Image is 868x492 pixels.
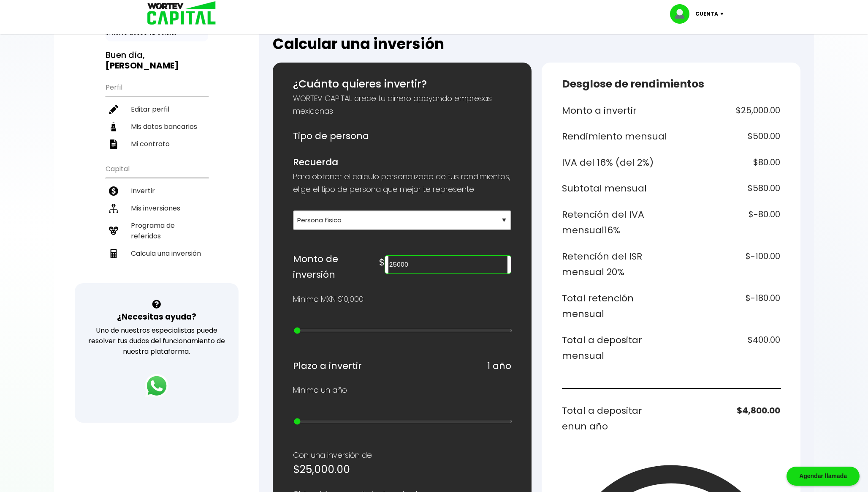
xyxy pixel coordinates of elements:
[145,374,168,398] img: logos_whatsapp-icon.242b2217.svg
[718,13,730,15] img: icon-down
[562,128,668,145] h6: Rendimiento mensual
[293,76,511,92] h5: ¿Cuánto quieres invertir?
[109,186,118,196] img: invertir-icon.b3b967d7.svg
[106,200,208,217] a: Mis inversiones
[675,103,781,119] h6: $25,000.00
[293,92,511,118] p: WORTEV CAPITAL crece tu dinero apoyando empresas mexicanas
[293,358,362,374] h6: Plazo a invertir
[293,384,347,396] p: Mínimo un año
[106,182,208,200] a: Invertir
[562,403,668,435] h6: Total a depositar en un año
[273,36,800,52] h2: Calcular una inversión
[293,128,511,144] h6: Tipo de persona
[106,78,208,153] ul: Perfil
[117,311,196,323] h3: ¿Necesitas ayuda?
[379,254,385,271] h6: $
[293,154,511,170] h6: Recuerda
[293,462,511,478] h5: $25,000.00
[675,207,781,238] h6: $-80.00
[675,155,781,171] h6: $80.00
[787,467,860,486] div: Agendar llamada
[109,139,118,149] img: contrato-icon.f2db500c.svg
[562,207,668,238] h6: Retención del IVA mensual 16%
[106,135,208,153] a: Mi contrato
[109,122,118,131] img: datos-icon.10cf9172.svg
[106,101,208,118] a: Editar perfil
[562,103,668,119] h6: Monto a invertir
[106,245,208,262] a: Calcula una inversión
[109,249,118,258] img: calculadora-icon.17d418c4.svg
[86,325,228,357] p: Uno de nuestros especialistas puede resolver tus dudas del funcionamiento de nuestra plataforma.
[675,180,781,197] h6: $580.00
[109,105,118,114] img: editar-icon.952d3147.svg
[106,118,208,135] a: Mis datos bancarios
[109,226,118,235] img: recomiendanos-icon.9b8e9327.svg
[562,155,668,171] h6: IVA del 16% (del 2%)
[109,204,118,213] img: inversiones-icon.6695dc30.svg
[675,249,781,280] h6: $-100.00
[562,249,668,280] h6: Retención del ISR mensual 20%
[670,4,695,24] img: profile-image
[675,128,781,145] h6: $500.00
[293,293,363,306] p: Mínimo MXN $10,000
[106,217,208,245] a: Programa de referidos
[106,60,179,71] b: [PERSON_NAME]
[487,358,511,374] h6: 1 año
[293,251,379,283] h6: Monto de inversión
[675,290,781,322] h6: $-180.00
[106,159,208,283] ul: Capital
[675,332,781,364] h6: $400.00
[675,403,781,435] h6: $4,800.00
[562,76,780,92] h5: Desglose de rendimientos
[293,449,511,462] p: Con una inversión de
[562,290,668,322] h6: Total retención mensual
[695,8,718,20] p: Cuenta
[562,180,668,197] h6: Subtotal mensual
[293,170,511,196] p: Para obtener el calculo personalizado de tus rendimientos, elige el tipo de persona que mejor te ...
[106,50,208,71] h3: Buen día,
[562,332,668,364] h6: Total a depositar mensual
